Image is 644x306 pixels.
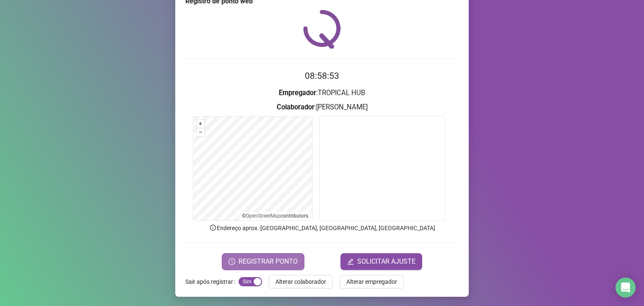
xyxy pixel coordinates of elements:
[340,253,422,270] button: editSOLICITAR AJUSTE
[275,277,326,286] span: Alterar colaborador
[305,71,339,81] time: 08:58:53
[340,275,404,288] button: Alterar empregador
[209,224,217,231] span: info-circle
[347,258,354,265] span: edit
[185,223,459,233] p: Endereço aprox. : [GEOGRAPHIC_DATA], [GEOGRAPHIC_DATA], [GEOGRAPHIC_DATA]
[185,102,459,113] h3: : [PERSON_NAME]
[229,258,235,265] span: clock-circle
[222,253,304,270] button: REGISTRAR PONTO
[185,275,239,288] label: Sair após registrar
[303,10,341,49] img: QRPoint
[239,257,298,267] span: REGISTRAR PONTO
[357,257,415,267] span: SOLICITAR AJUSTE
[197,128,205,136] button: –
[346,277,397,286] span: Alterar empregador
[242,213,309,219] li: © contributors.
[269,275,333,288] button: Alterar colaborador
[279,89,316,97] strong: Empregador
[246,213,280,219] a: OpenStreetMap
[197,120,205,128] button: +
[615,277,636,298] div: Open Intercom Messenger
[185,88,459,99] h3: : TROPICAL HUB
[277,103,314,111] strong: Colaborador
